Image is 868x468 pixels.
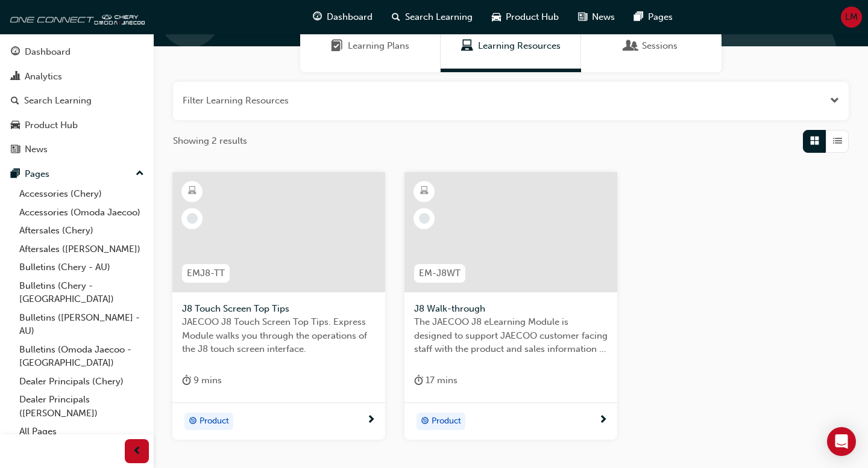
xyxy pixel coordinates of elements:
[506,10,559,24] span: Product Hub
[300,20,441,72] a: Learning PlansLearning Plans
[648,10,673,24] span: Pages
[25,143,48,156] div: News
[5,138,149,161] a: News
[366,415,376,426] span: next-icon
[827,427,856,456] div: Open Intercom Messenger
[5,41,149,63] a: Dashboard
[25,70,62,84] div: Analytics
[25,45,71,59] div: Dashboard
[414,315,608,356] span: The JAECOO J8 eLearning Module is designed to support JAECOO customer facing staff with the produ...
[11,47,20,58] span: guage-icon
[14,240,149,259] a: Aftersales ([PERSON_NAME])
[11,120,20,131] span: car-icon
[382,5,482,29] a: search-iconSearch Learning
[14,390,149,422] a: Dealer Principals ([PERSON_NAME])
[405,10,473,24] span: Search Learning
[592,10,615,24] span: News
[182,373,191,388] span: duration-icon
[5,90,149,112] a: Search Learning
[303,5,382,29] a: guage-iconDashboard
[833,134,842,148] span: List
[5,163,149,185] button: Pages
[11,144,20,155] span: news-icon
[845,10,858,24] span: LM
[327,10,373,24] span: Dashboard
[841,7,862,28] button: LM
[421,414,429,430] span: target-icon
[14,422,149,441] a: All Pages
[441,20,581,72] a: Learning ResourcesLearning Resources
[419,213,430,224] span: learningRecordVerb_NONE-icon
[187,213,198,224] span: learningRecordVerb_NONE-icon
[11,169,20,180] span: pages-icon
[5,38,149,163] button: DashboardAnalyticsSearch LearningProduct HubNews
[14,277,149,309] a: Bulletins (Chery - [GEOGRAPHIC_DATA])
[331,39,343,53] span: Learning Plans
[14,203,149,222] a: Accessories (Omoda Jaecoo)
[11,72,20,82] span: chart-icon
[14,221,149,240] a: Aftersales (Chery)
[414,302,608,316] span: J8 Walk-through
[432,414,461,428] span: Product
[624,5,682,29] a: pages-iconPages
[182,315,376,356] span: JAECOO J8 Touch Screen Top Tips. Express Module walks you through the operations of the J8 touch ...
[419,266,461,280] span: EM-J8WT
[414,373,423,388] span: duration-icon
[625,39,637,53] span: Sessions
[24,94,92,108] div: Search Learning
[173,134,247,148] span: Showing 2 results
[634,10,643,25] span: pages-icon
[14,309,149,340] a: Bulletins ([PERSON_NAME] - AU)
[187,266,225,280] span: EMJ8-TT
[14,372,149,391] a: Dealer Principals (Chery)
[14,185,149,203] a: Accessories (Chery)
[313,10,322,25] span: guage-icon
[404,172,617,440] a: EM-J8WTJ8 Walk-throughThe JAECOO J8 eLearning Module is designed to support JAECOO customer facin...
[348,39,409,53] span: Learning Plans
[810,134,819,148] span: Grid
[392,10,400,25] span: search-icon
[478,39,561,53] span: Learning Resources
[5,114,149,137] a: Product Hub
[189,414,197,430] span: target-icon
[599,415,608,426] span: next-icon
[14,258,149,277] a: Bulletins (Chery - AU)
[578,10,587,25] span: news-icon
[133,444,142,459] span: prev-icon
[200,414,229,428] span: Product
[492,10,501,25] span: car-icon
[25,119,78,132] div: Product Hub
[642,39,678,53] span: Sessions
[414,373,458,388] div: 17 mins
[182,302,376,316] span: J8 Touch Screen Top Tips
[5,66,149,88] a: Analytics
[25,167,49,181] div: Pages
[830,94,839,108] button: Open the filter
[11,96,19,106] span: search-icon
[6,5,145,29] img: oneconnect
[172,172,385,440] a: EMJ8-TTJ8 Touch Screen Top TipsJAECOO J8 Touch Screen Top Tips. Express Module walks you through ...
[581,20,722,72] a: SessionsSessions
[136,166,144,182] span: up-icon
[461,39,473,53] span: Learning Resources
[14,340,149,372] a: Bulletins (Omoda Jaecoo - [GEOGRAPHIC_DATA])
[188,183,197,199] span: learningResourceType_ELEARNING-icon
[568,5,624,29] a: news-iconNews
[420,183,429,199] span: learningResourceType_ELEARNING-icon
[182,373,222,388] div: 9 mins
[482,5,568,29] a: car-iconProduct Hub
